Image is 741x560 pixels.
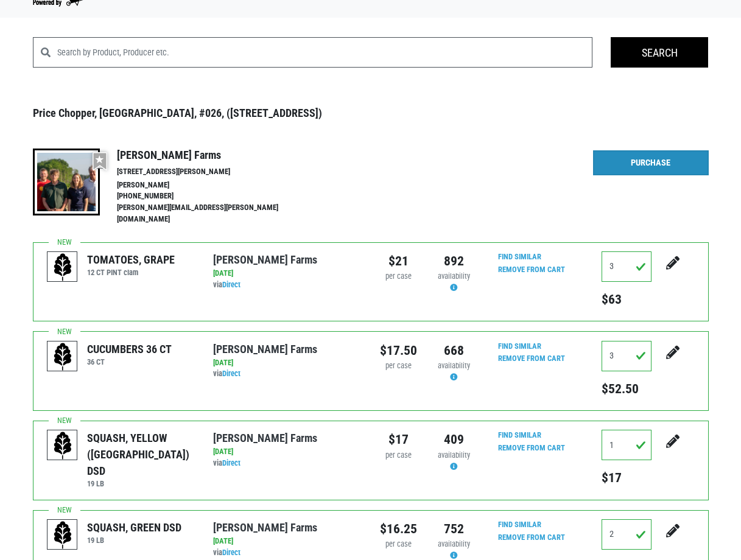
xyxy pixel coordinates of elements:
a: Find Similar [498,252,541,261]
img: placeholder-variety-43d6402dacf2d531de610a020419775a.svg [47,341,78,372]
span: availability [438,271,470,281]
a: Find Similar [498,341,541,351]
a: Direct [222,458,241,467]
div: [DATE] [213,357,361,369]
h4: [PERSON_NAME] Farms [117,149,304,162]
a: Direct [222,548,241,557]
h5: $17 [602,470,651,486]
h5: $52.50 [602,381,651,397]
div: via [213,458,361,469]
div: via [213,368,361,380]
div: via [213,279,361,291]
li: [PERSON_NAME] [117,180,304,191]
a: [PERSON_NAME] Farms [213,432,317,444]
li: [PHONE_NUMBER] [117,191,304,202]
div: [DATE] [213,268,361,279]
a: Direct [222,369,241,378]
input: Qty [602,251,651,282]
a: [PERSON_NAME] Farms [213,253,317,266]
div: [DATE] [213,446,361,458]
input: Qty [602,341,651,371]
div: $21 [380,251,417,271]
li: [PERSON_NAME][EMAIL_ADDRESS][PERSON_NAME][DOMAIN_NAME] [117,202,304,225]
span: availability [438,450,470,460]
img: placeholder-variety-43d6402dacf2d531de610a020419775a.svg [47,520,78,550]
div: 409 [435,430,472,449]
a: [PERSON_NAME] Farms [213,343,317,355]
div: per case [380,360,417,372]
h6: 36 CT [87,357,172,366]
img: thumbnail-8a08f3346781c529aa742b86dead986c.jpg [33,149,100,215]
img: placeholder-variety-43d6402dacf2d531de610a020419775a.svg [47,430,78,461]
span: availability [438,539,470,548]
div: per case [380,539,417,550]
h6: 19 LB [87,479,195,488]
img: placeholder-variety-43d6402dacf2d531de610a020419775a.svg [47,252,78,282]
input: Remove From Cart [491,531,572,545]
li: [STREET_ADDRESS][PERSON_NAME] [117,166,304,178]
div: TOMATOES, GRAPE [87,251,175,268]
input: Remove From Cart [491,263,572,277]
div: CUCUMBERS 36 CT [87,341,172,357]
div: per case [380,450,417,461]
h3: Price Chopper, [GEOGRAPHIC_DATA], #026, ([STREET_ADDRESS]) [33,107,709,120]
input: Search [611,37,708,68]
input: Search by Product, Producer etc. [57,37,593,68]
input: Remove From Cart [491,441,572,455]
span: availability [438,361,470,370]
input: Remove From Cart [491,352,572,366]
h6: 12 CT PINT clam [87,268,175,277]
div: $17 [380,430,417,449]
div: via [213,547,361,559]
div: SQUASH, GREEN DSD [87,519,181,536]
div: [DATE] [213,536,361,547]
input: Qty [602,430,651,460]
div: 752 [435,519,472,539]
a: [PERSON_NAME] Farms [213,521,317,534]
div: SQUASH, YELLOW ([GEOGRAPHIC_DATA]) DSD [87,430,195,479]
div: 892 [435,251,472,271]
div: $16.25 [380,519,417,539]
a: Direct [222,280,241,289]
div: 668 [435,341,472,360]
a: Find Similar [498,430,541,439]
div: $17.50 [380,341,417,360]
a: Purchase [593,150,709,176]
input: Qty [602,519,651,550]
a: Find Similar [498,520,541,529]
div: per case [380,271,417,282]
h6: 19 LB [87,536,181,545]
h5: $63 [602,292,651,307]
